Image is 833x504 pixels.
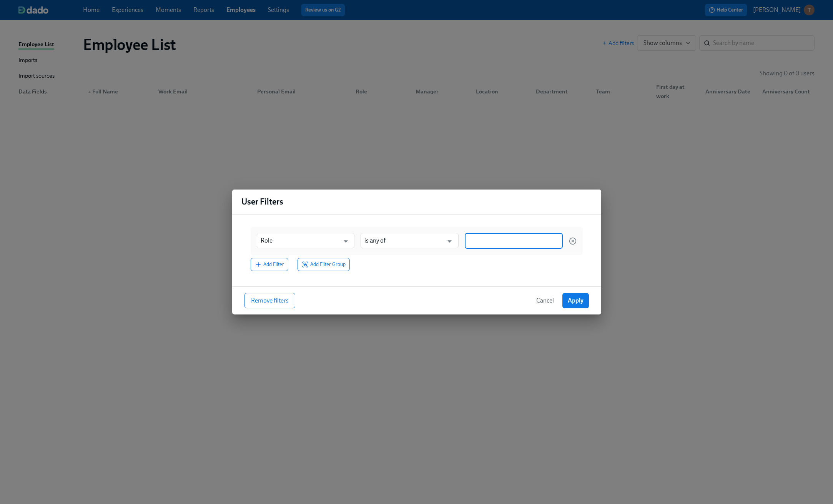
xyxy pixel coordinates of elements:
span: Remove filters [251,297,289,304]
h4: User Filters [241,196,283,208]
span: Add Filter [255,261,284,268]
button: Open [340,235,352,247]
button: Add Filter Group [298,258,350,271]
button: Add Filter [251,258,288,271]
span: Add Filter Group [302,261,346,268]
button: Open [444,235,456,247]
button: Cancel [531,293,559,308]
span: Cancel [536,297,554,304]
button: Apply [562,293,589,308]
span: Apply [568,297,584,304]
button: Remove filters [244,293,295,308]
